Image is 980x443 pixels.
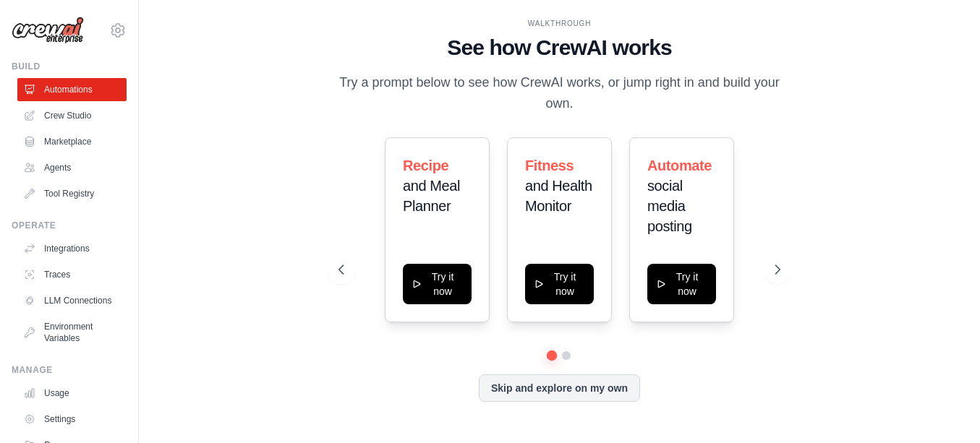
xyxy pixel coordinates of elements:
[12,61,127,72] div: Build
[17,315,127,350] a: Environment Variables
[525,178,592,214] span: and Health Monitor
[17,408,127,431] a: Settings
[403,264,472,304] button: Try it now
[647,178,692,234] span: social media posting
[17,78,127,101] a: Automations
[12,17,84,44] img: Logo
[403,178,460,214] span: and Meal Planner
[525,264,594,304] button: Try it now
[525,158,574,173] span: Fitness
[17,289,127,312] a: LLM Connections
[403,158,448,173] span: Recipe
[17,237,127,260] a: Integrations
[17,182,127,205] a: Tool Registry
[338,72,780,115] p: Try a prompt below to see how CrewAI works, or jump right in and build your own.
[17,156,127,179] a: Agents
[479,374,640,402] button: Skip and explore on my own
[12,220,127,231] div: Operate
[338,35,780,61] h1: See how CrewAI works
[647,264,716,304] button: Try it now
[17,382,127,405] a: Usage
[12,364,127,376] div: Manage
[17,263,127,286] a: Traces
[908,374,980,443] iframe: Chat Widget
[647,158,712,173] span: Automate
[17,130,127,153] a: Marketplace
[17,104,127,127] a: Crew Studio
[338,18,780,29] div: WALKTHROUGH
